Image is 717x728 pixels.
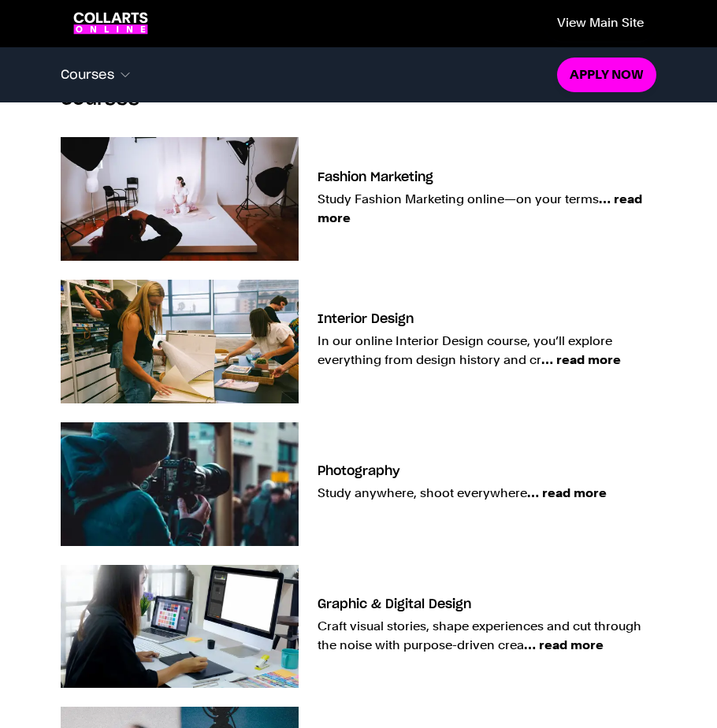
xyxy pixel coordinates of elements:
span: … read more [527,485,607,500]
a: View main site [544,6,656,41]
p: Study Fashion Marketing online—on your terms [318,190,656,228]
p: Craft visual stories, shape experiences and cut through the noise with purpose-driven crea [318,617,656,655]
a: Graphic & Digital Design Craft visual stories, shape experiences and cut through the noise with p... [61,565,656,689]
button: Courses [61,58,556,91]
span: … read more [541,352,621,367]
h3: Photography [318,465,400,477]
span: … read more [524,637,604,652]
a: Photography Study anywhere, shoot everywhere… read more [61,422,656,546]
a: Fashion Marketing Study Fashion Marketing online—on your terms… read more [61,137,656,261]
a: Apply now [557,58,656,93]
h3: Fashion Marketing [318,171,433,184]
h3: Interior Design [318,313,414,325]
a: Interior Design In our online Interior Design course, you’ll explore everything from design histo... [61,280,656,403]
span: … read more [318,191,642,225]
p: Study anywhere, shoot everywhere [318,484,656,503]
h3: Graphic & Digital Design [318,598,471,611]
span: Courses [61,68,114,82]
p: In our online Interior Design course, you’ll explore everything from design history and cr [318,332,656,370]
